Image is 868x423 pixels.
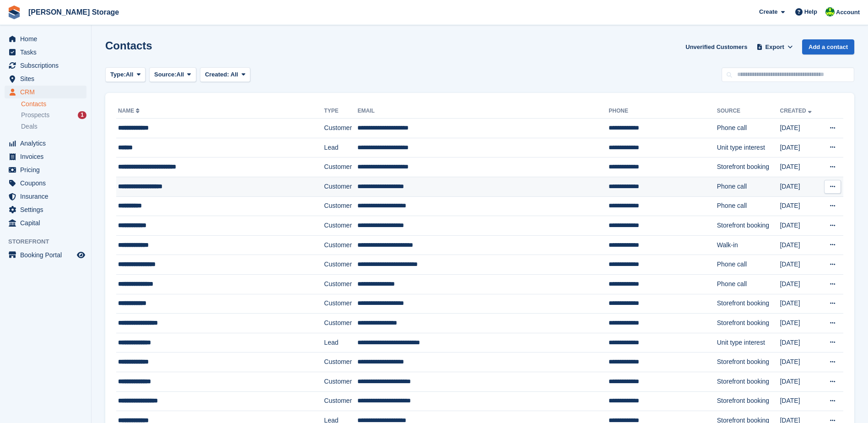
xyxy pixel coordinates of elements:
[717,177,780,196] td: Phone call
[20,163,75,176] span: Pricing
[324,104,357,119] th: Type
[126,70,134,79] span: All
[21,110,86,120] a: Prospects 1
[717,104,780,119] th: Source
[5,59,86,72] a: menu
[177,70,184,79] span: All
[324,196,357,216] td: Customer
[717,352,780,372] td: Storefront booking
[105,67,146,82] button: Type: All
[20,249,75,261] span: Booking Portal
[78,111,86,119] div: 1
[780,235,820,255] td: [DATE]
[717,235,780,255] td: Walk-in
[324,294,357,314] td: Customer
[149,67,196,82] button: Source: All
[717,294,780,314] td: Storefront booking
[717,372,780,391] td: Storefront booking
[21,122,38,131] span: Deals
[766,43,784,52] span: Export
[717,274,780,294] td: Phone call
[5,217,86,229] a: menu
[205,71,229,78] span: Created:
[5,46,86,59] a: menu
[20,190,75,203] span: Insurance
[20,59,75,72] span: Subscriptions
[324,391,357,411] td: Customer
[324,157,357,177] td: Customer
[5,137,86,150] a: menu
[682,39,751,54] a: Unverified Customers
[5,163,86,176] a: menu
[5,150,86,163] a: menu
[324,352,357,372] td: Customer
[7,5,21,19] img: stora-icon-8386f47178a22dfd0bd8f6a31ec36ba5ce8667c1dd55bd0f319d3a0aa187defe.svg
[21,122,86,131] a: Deals
[802,39,854,54] a: Add a contact
[836,8,860,17] span: Account
[780,157,820,177] td: [DATE]
[780,138,820,157] td: [DATE]
[780,352,820,372] td: [DATE]
[20,137,75,150] span: Analytics
[717,391,780,411] td: Storefront booking
[118,108,141,114] a: Name
[21,111,49,119] span: Prospects
[5,190,86,203] a: menu
[780,274,820,294] td: [DATE]
[717,314,780,333] td: Storefront booking
[105,39,152,52] h1: Contacts
[20,177,75,190] span: Coupons
[717,216,780,236] td: Storefront booking
[780,294,820,314] td: [DATE]
[780,333,820,352] td: [DATE]
[324,177,357,196] td: Customer
[231,71,238,78] span: All
[780,108,813,114] a: Created
[717,119,780,138] td: Phone call
[324,255,357,275] td: Customer
[324,372,357,391] td: Customer
[780,196,820,216] td: [DATE]
[324,216,357,236] td: Customer
[110,70,126,79] span: Type:
[804,7,817,16] span: Help
[324,138,357,157] td: Lead
[780,391,820,411] td: [DATE]
[8,237,91,246] span: Storefront
[25,5,123,20] a: [PERSON_NAME] Storage
[324,333,357,352] td: Lead
[75,249,86,260] a: Preview store
[357,104,609,119] th: Email
[717,138,780,157] td: Unit type interest
[5,177,86,190] a: menu
[154,70,176,79] span: Source:
[21,100,86,108] a: Contacts
[20,33,75,45] span: Home
[780,372,820,391] td: [DATE]
[780,314,820,333] td: [DATE]
[755,39,795,54] button: Export
[717,157,780,177] td: Storefront booking
[20,86,75,98] span: CRM
[717,333,780,352] td: Unit type interest
[5,203,86,216] a: menu
[717,196,780,216] td: Phone call
[780,177,820,196] td: [DATE]
[20,217,75,229] span: Capital
[324,235,357,255] td: Customer
[20,46,75,59] span: Tasks
[5,249,86,261] a: menu
[780,216,820,236] td: [DATE]
[20,72,75,85] span: Sites
[780,119,820,138] td: [DATE]
[5,33,86,45] a: menu
[5,72,86,85] a: menu
[5,86,86,98] a: menu
[200,67,250,82] button: Created: All
[825,7,835,16] img: Claire Wilson
[20,150,75,163] span: Invoices
[609,104,717,119] th: Phone
[20,203,75,216] span: Settings
[759,7,777,16] span: Create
